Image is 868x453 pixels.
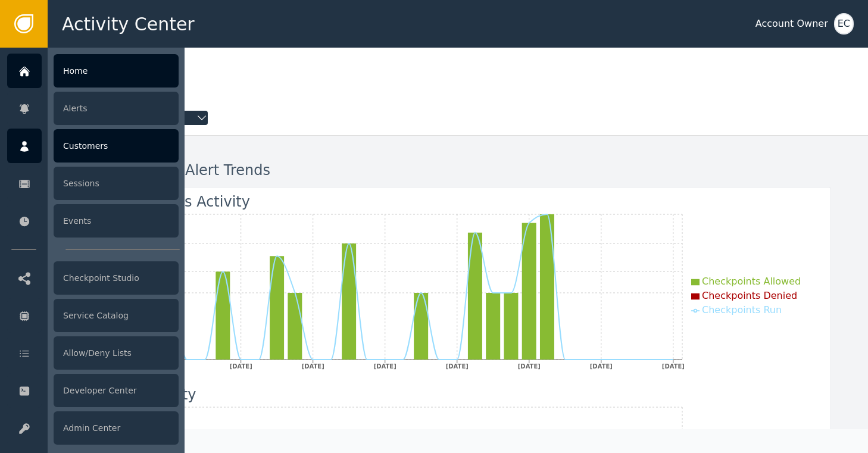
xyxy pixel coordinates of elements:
[518,363,541,370] tspan: [DATE]
[755,17,828,31] div: Account Owner
[54,167,179,200] div: Sessions
[54,336,179,370] div: Allow/Deny Lists
[230,363,252,370] tspan: [DATE]
[54,129,179,163] div: Customers
[662,363,685,370] tspan: [DATE]
[834,13,854,35] button: EC
[7,298,179,333] a: Service Catalog
[54,411,179,445] div: Admin Center
[7,91,179,126] a: Alerts
[7,373,179,408] a: Developer Center
[7,204,179,238] a: Events
[590,363,613,370] tspan: [DATE]
[7,54,179,88] a: Home
[702,290,797,301] span: Checkpoints Denied
[54,204,179,238] div: Events
[7,336,179,370] a: Allow/Deny Lists
[54,374,179,407] div: Developer Center
[54,92,179,125] div: Alerts
[62,11,195,38] span: Activity Center
[7,261,179,295] a: Checkpoint Studio
[702,304,782,315] span: Checkpoints Run
[374,363,396,370] tspan: [DATE]
[446,363,469,370] tspan: [DATE]
[54,261,179,295] div: Checkpoint Studio
[302,363,324,370] tspan: [DATE]
[85,65,831,92] div: Welcome
[702,276,801,287] span: Checkpoints Allowed
[7,129,179,163] a: Customers
[7,166,179,201] a: Sessions
[54,299,179,332] div: Service Catalog
[54,54,179,88] div: Home
[7,411,179,445] a: Admin Center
